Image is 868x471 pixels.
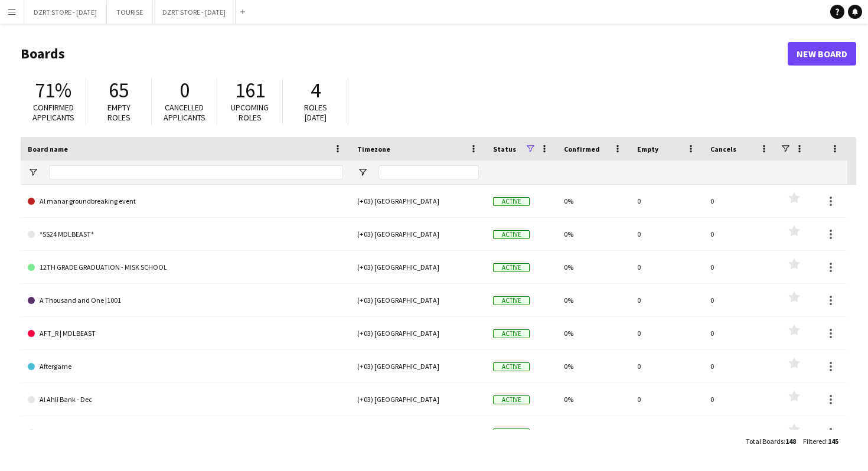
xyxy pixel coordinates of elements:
div: 0 [630,218,703,250]
span: 0 [180,77,190,103]
button: Open Filter Menu [28,167,38,178]
div: 0 [703,284,776,316]
span: Board name [28,145,68,153]
a: A Thousand and One |1001 [28,284,343,317]
span: Empty roles [107,102,130,123]
a: 12TH GRADE GRADUATION - MISK SCHOOL [28,251,343,284]
a: Aftergame [28,350,343,383]
div: : [746,430,796,453]
div: 0% [557,317,630,349]
input: Timezone Filter Input [378,165,479,179]
span: 145 [828,437,838,446]
div: (+03) [GEOGRAPHIC_DATA] [350,284,486,316]
a: Al Ahli Bank - Dec [28,383,343,416]
span: Active [493,395,530,404]
span: Active [493,296,530,305]
div: 0 [630,317,703,349]
span: 148 [785,437,796,446]
div: 0 [703,383,776,416]
span: Cancelled applicants [164,102,205,123]
span: Active [493,329,530,338]
div: 0 [703,350,776,382]
span: 4 [311,77,321,103]
div: 0% [557,251,630,283]
span: Active [493,263,530,272]
div: 0% [557,350,630,382]
div: : [803,430,838,453]
div: 0 [703,218,776,250]
button: DZRT STORE - [DATE] [24,1,107,24]
div: 0 [630,416,703,449]
a: New Board [788,42,856,66]
span: Confirmed applicants [32,102,74,123]
span: Active [493,197,530,206]
span: 65 [109,77,129,103]
div: 0 [703,317,776,349]
div: 0 [630,284,703,316]
div: 0 [703,416,776,449]
h1: Boards [21,45,788,63]
span: Active [493,429,530,437]
span: Total Boards [746,437,784,446]
div: 0% [557,284,630,316]
div: 0 [630,185,703,217]
div: (+03) [GEOGRAPHIC_DATA] [350,218,486,250]
span: Confirmed [564,145,600,153]
span: Empty [637,145,658,153]
span: Status [493,145,516,153]
div: 0% [557,185,630,217]
button: TOURISE [107,1,153,24]
span: Active [493,362,530,371]
button: Open Filter Menu [357,167,368,178]
button: DZRT STORE - [DATE] [153,1,236,24]
a: *SS24 MDLBEAST* [28,218,343,251]
div: (+03) [GEOGRAPHIC_DATA] [350,185,486,217]
span: 161 [235,77,265,103]
span: Filtered [803,437,826,446]
div: (+03) [GEOGRAPHIC_DATA] [350,416,486,449]
div: 0 [630,350,703,382]
span: Cancels [710,145,736,153]
a: AFT_R | MDLBEAST [28,317,343,350]
div: (+03) [GEOGRAPHIC_DATA] [350,383,486,416]
div: (+03) [GEOGRAPHIC_DATA] [350,251,486,283]
div: (+03) [GEOGRAPHIC_DATA] [350,317,486,349]
span: Roles [DATE] [304,102,327,123]
input: Board name Filter Input [49,165,343,179]
a: Al manar groundbreaking event [28,185,343,218]
div: 0% [557,218,630,250]
div: 0 [630,383,703,416]
span: 71% [35,77,71,103]
a: Al Ahli Bank - FEB [28,416,343,449]
div: 0 [703,185,776,217]
span: Upcoming roles [231,102,269,123]
span: Active [493,230,530,239]
div: 0% [557,383,630,416]
div: (+03) [GEOGRAPHIC_DATA] [350,350,486,382]
span: Timezone [357,145,390,153]
div: 0 [703,251,776,283]
div: 0% [557,416,630,449]
div: 0 [630,251,703,283]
